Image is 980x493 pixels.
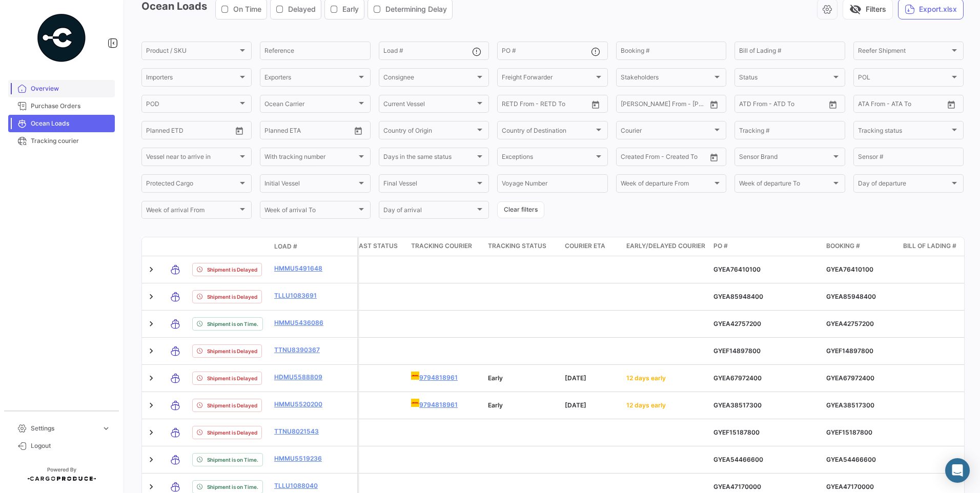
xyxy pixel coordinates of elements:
[332,242,357,251] datatable-header-cell: Policy
[274,291,328,300] a: TLLU1083691
[774,102,815,109] input: ATD To
[146,346,156,356] a: Expand/Collapse Row
[274,454,328,463] a: HMMU5519236
[264,102,356,109] span: Ocean Carrier
[207,483,258,491] span: Shipment is on Time.
[274,345,328,355] a: TTNU8390367
[264,128,279,135] input: From
[329,292,403,301] div: 27 days
[621,128,712,135] span: Courier
[411,399,480,409] a: 9794818961
[849,3,862,15] span: visibility_off
[385,4,447,14] span: Determining Delay
[713,482,818,491] p: GYEA47170000
[826,319,895,328] p: GYEA42757200
[713,319,818,328] p: GYEA42757200
[207,428,257,437] span: Shipment is Delayed
[329,346,403,356] div: 10 days
[706,97,722,112] button: Open calendar
[621,75,712,83] span: Stakeholders
[329,455,403,464] div: 1 days
[713,265,818,274] p: GYEA76410100
[739,181,831,189] span: Week of departure To
[329,265,403,274] div: 27 days
[621,102,635,109] input: From
[739,155,831,162] span: Sensor Brand
[709,237,822,256] datatable-header-cell: PO #
[713,374,818,383] p: GYEA67972400
[588,97,603,112] button: Open calendar
[826,482,895,491] p: GYEA47170000
[36,12,87,64] img: powered-by.png
[329,482,403,491] div: 1 days
[207,401,257,409] span: Shipment is Delayed
[146,482,156,492] a: Expand/Collapse Row
[233,4,261,14] span: On Time
[146,264,156,275] a: Expand/Collapse Row
[31,119,111,128] span: Ocean Loads
[826,292,895,301] p: GYEA85948400
[626,401,705,410] p: 12 days early
[342,4,359,14] span: Early
[858,128,950,135] span: Tracking status
[825,97,841,112] button: Open calendar
[351,123,366,138] button: Open calendar
[31,441,111,450] span: Logout
[329,401,403,410] div: 14 days
[264,155,356,162] span: With tracking number
[274,264,328,273] a: HMMU5491648
[665,155,706,162] input: Created To
[739,75,831,83] span: Status
[264,75,356,83] span: Exporters
[146,102,238,109] span: POD
[101,424,111,433] span: expand_more
[146,427,156,438] a: Expand/Collapse Row
[383,75,475,83] span: Consignee
[488,374,557,383] p: Early
[945,458,970,483] div: Abrir Intercom Messenger
[523,102,564,109] input: To
[274,373,328,382] a: HDMU5588809
[146,455,156,465] a: Expand/Collapse Row
[411,241,472,251] span: Tracking courier
[207,320,258,328] span: Shipment is on Time.
[626,374,705,383] p: 12 days early
[383,181,475,189] span: Final Vessel
[706,150,722,165] button: Open calendar
[858,75,950,83] span: POL
[146,128,160,135] input: From
[383,102,475,109] span: Current Vessel
[858,181,950,189] span: Day of departure
[146,208,238,215] span: Week of arrival From
[168,128,209,135] input: To
[329,319,403,328] div: 10 days
[622,237,709,256] datatable-header-cell: Early/Delayed Courier
[621,181,712,189] span: Week of departure From
[146,400,156,410] a: Expand/Collapse Row
[944,97,959,112] button: Open calendar
[207,456,258,464] span: Shipment is on Time.
[329,374,403,383] div: 13 days
[270,238,332,255] datatable-header-cell: Load #
[903,241,956,251] span: Bill of Lading #
[383,208,475,215] span: Day of arrival
[146,75,238,83] span: Importers
[146,292,156,302] a: Expand/Collapse Row
[713,292,818,301] p: GYEA85948400
[8,132,115,150] a: Tracking courier
[383,155,475,162] span: Days in the same status
[325,237,407,256] datatable-header-cell: Days in last status
[739,102,767,109] input: ATD From
[642,102,683,109] input: To
[146,319,156,329] a: Expand/Collapse Row
[826,428,895,437] p: GYEF15187800
[411,399,419,407] img: DHLIcon.png
[146,155,238,162] span: Vessel near to arrive in
[146,181,238,189] span: Protected Cargo
[8,115,115,132] a: Ocean Loads
[232,123,247,138] button: Open calendar
[207,374,257,382] span: Shipment is Delayed
[892,102,933,109] input: ATA To
[264,181,356,189] span: Initial Vessel
[561,237,622,256] datatable-header-cell: Courier ETA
